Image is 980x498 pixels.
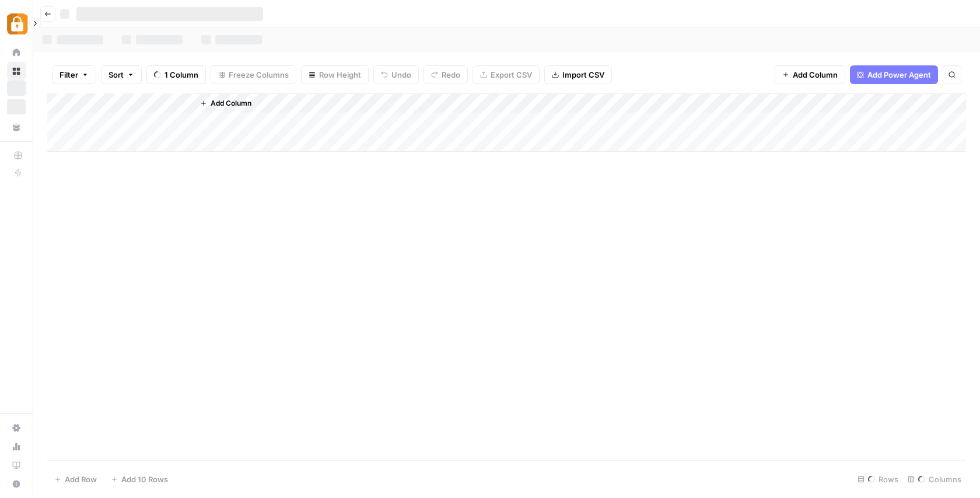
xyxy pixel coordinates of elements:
[473,65,540,84] button: Export CSV
[867,69,931,81] span: Add Power Agent
[793,69,838,81] span: Add Column
[195,96,256,111] button: Add Column
[903,470,966,489] div: Columns
[65,473,97,485] span: Add Row
[52,65,96,84] button: Filter
[47,470,104,489] button: Add Row
[7,13,28,34] img: Adzz Logo
[7,475,26,493] button: Help + Support
[7,456,26,475] a: Learning Hub
[853,470,903,489] div: Rows
[7,62,26,81] a: Browse
[7,118,26,137] a: Your Data
[60,69,78,81] span: Filter
[7,9,26,39] button: Workspace: Adzz
[301,65,369,84] button: Row Height
[101,65,142,84] button: Sort
[146,65,206,84] button: 1 Column
[229,69,289,81] span: Freeze Columns
[211,65,296,84] button: Freeze Columns
[108,69,124,81] span: Sort
[373,65,419,84] button: Undo
[104,470,175,489] button: Add 10 Rows
[442,69,460,81] span: Redo
[121,473,168,485] span: Add 10 Rows
[7,419,26,437] a: Settings
[850,65,938,84] button: Add Power Agent
[491,69,532,81] span: Export CSV
[775,65,845,84] button: Add Column
[211,98,251,109] span: Add Column
[423,65,468,84] button: Redo
[7,43,26,62] a: Home
[391,69,411,81] span: Undo
[7,437,26,456] a: Usage
[562,69,604,81] span: Import CSV
[164,69,198,81] span: 1 Column
[544,65,612,84] button: Import CSV
[319,69,361,81] span: Row Height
